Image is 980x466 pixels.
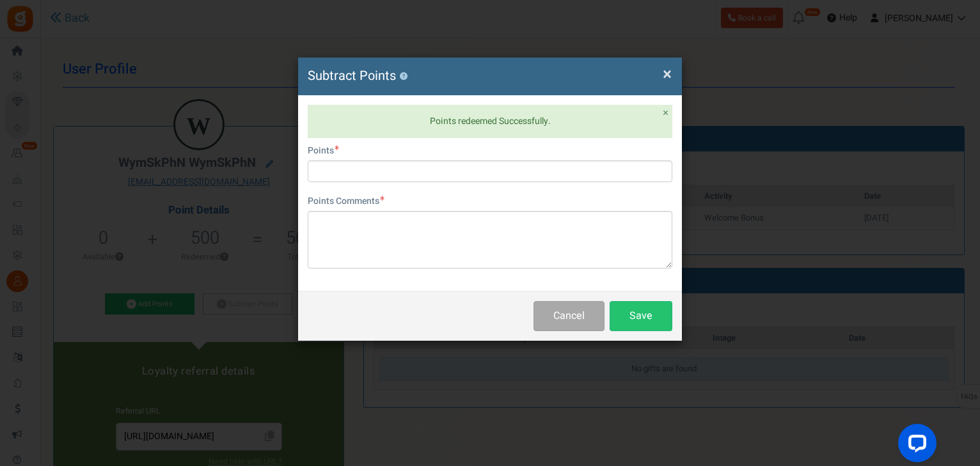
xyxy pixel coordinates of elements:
span: × [663,105,668,121]
span: × [663,62,672,86]
label: Points Comments [308,195,384,208]
h4: Subtract Points [308,67,672,86]
button: ? [399,72,407,81]
button: Cancel [533,301,605,331]
div: Points redeemed Successfully. [308,105,672,138]
label: Points [308,144,339,157]
button: Save [610,301,672,331]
